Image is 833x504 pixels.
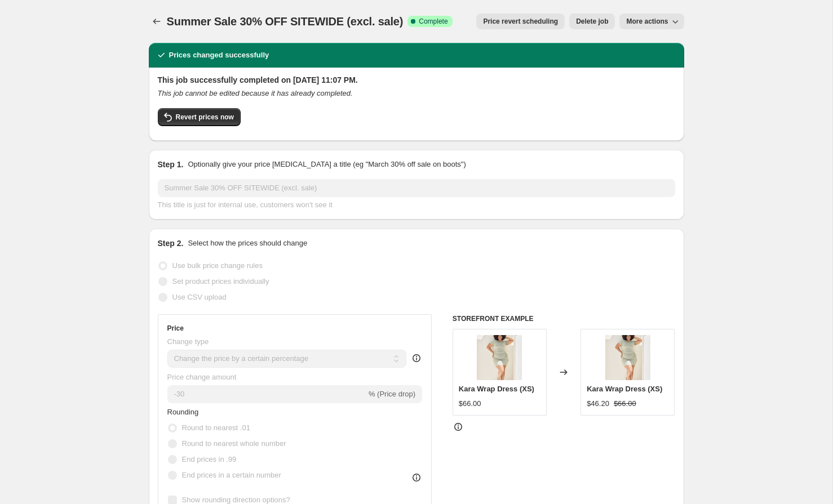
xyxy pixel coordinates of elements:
span: End prices in a certain number [182,471,281,479]
span: Set product prices individually [172,277,269,286]
input: -15 [167,385,366,403]
img: SHOPIFYRESDSC05614_80x.jpg [605,335,650,380]
span: Delete job [576,17,608,26]
span: Change type [167,337,209,346]
i: This job cannot be edited because it has already completed. [158,89,353,97]
h2: Prices changed successfully [169,50,269,61]
span: Price change amount [167,373,237,381]
span: Use CSV upload [172,293,227,301]
span: Rounding [167,408,199,416]
button: Delete job [569,14,615,29]
h6: STOREFRONT EXAMPLE [453,314,675,323]
p: Select how the prices should change [188,238,307,249]
span: Kara Wrap Dress (XS) [459,385,534,393]
h2: Step 1. [158,159,184,170]
button: Revert prices now [158,108,241,126]
h2: This job successfully completed on [DATE] 11:07 PM. [158,74,675,86]
h3: Price [167,324,184,333]
span: End prices in .99 [182,455,237,463]
span: Round to nearest .01 [182,423,250,432]
button: More actions [619,14,684,29]
span: Revert prices now [176,113,234,122]
span: This title is just for internal use, customers won't see it [158,200,333,209]
div: $66.00 [459,398,481,409]
span: Summer Sale 30% OFF SITEWIDE (excl. sale) [167,15,404,28]
p: Optionally give your price [MEDICAL_DATA] a title (eg "March 30% off sale on boots") [188,159,466,170]
button: Price revert scheduling [476,14,565,29]
span: Round to nearest whole number [182,439,286,448]
span: More actions [626,17,668,26]
div: $46.20 [587,398,609,409]
span: Price revert scheduling [483,17,558,26]
span: % (Price drop) [369,390,415,398]
strike: $66.00 [614,398,636,409]
img: SHOPIFYRESDSC05614_80x.jpg [477,335,522,380]
div: help [411,353,422,364]
h2: Step 2. [158,238,184,249]
span: Use bulk price change rules [172,261,263,270]
button: Price change jobs [149,14,165,29]
span: Complete [419,17,447,26]
input: 30% off holiday sale [158,179,675,197]
span: Show rounding direction options? [182,496,290,504]
span: Kara Wrap Dress (XS) [587,385,662,393]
